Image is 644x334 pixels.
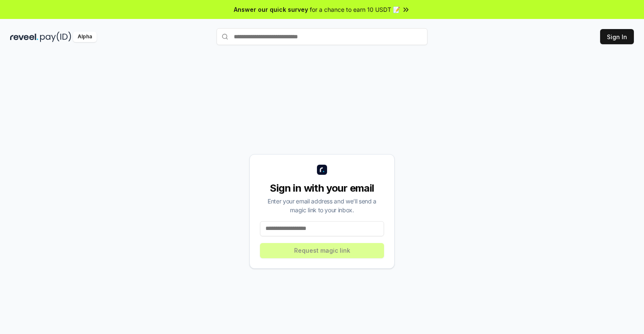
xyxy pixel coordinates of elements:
[40,32,71,42] img: pay_id
[73,32,97,42] div: Alpha
[600,29,634,44] button: Sign In
[317,165,327,175] img: logo_small
[10,32,38,42] img: reveel_dark
[310,5,400,14] span: for a chance to earn 10 USDT 📝
[234,5,308,14] span: Answer our quick survey
[260,182,384,195] div: Sign in with your email
[260,197,384,214] div: Enter your email address and we’ll send a magic link to your inbox.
